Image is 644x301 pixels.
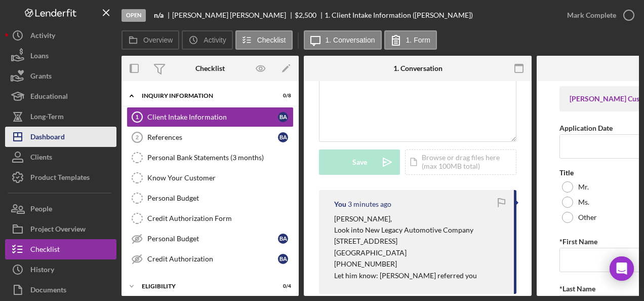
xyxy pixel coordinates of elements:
[5,147,116,167] button: Clients
[136,114,139,120] tspan: 1
[127,107,294,127] a: 1Client Intake InformationBA
[127,229,294,249] a: Personal BudgetBA
[278,112,288,122] div: B A
[5,239,116,259] button: Checklist
[278,254,288,264] div: B A
[30,167,90,190] div: Product Templates
[278,234,288,244] div: B A
[384,30,437,50] button: 1. Form
[154,11,164,19] b: n/a
[559,124,613,132] label: Application Date
[147,214,293,222] div: Credit Authorization Form
[273,93,291,99] div: 0 / 8
[136,134,139,140] tspan: 2
[147,194,293,202] div: Personal Budget
[326,36,375,44] label: 1. Conversation
[147,133,278,141] div: References
[147,235,278,243] div: Personal Budget
[304,30,382,50] button: 1. Conversation
[182,30,232,50] button: Activity
[30,66,52,89] div: Grants
[147,154,293,162] div: Personal Bank Statements (3 months)
[30,127,65,149] div: Dashboard
[5,199,116,219] button: People
[557,5,639,25] button: Mark Complete
[5,127,116,147] button: Dashboard
[325,11,473,19] div: 1. Client Intake Information ([PERSON_NAME])
[127,127,294,147] a: 2ReferencesBA
[127,147,294,168] a: Personal Bank Statements (3 months)
[5,219,116,239] button: Project Overview
[5,106,116,127] button: Long-Term
[334,258,477,270] p: [PHONE_NUMBER]
[334,224,477,236] p: Look into New Legacy Automotive Company
[278,132,288,142] div: B A
[142,283,266,289] div: Eligibility
[406,36,430,44] label: 1. Form
[393,64,442,72] div: 1. Conversation
[352,149,367,175] div: Save
[30,199,52,221] div: People
[295,11,316,19] span: $2,500
[30,106,64,129] div: Long-Term
[5,280,116,300] button: Documents
[5,86,116,106] button: Educational
[204,36,226,44] label: Activity
[122,9,146,22] div: Open
[30,259,54,282] div: History
[578,198,589,206] label: Ms.
[30,147,52,170] div: Clients
[147,174,293,182] div: Know Your Customer
[147,113,278,121] div: Client Intake Information
[127,188,294,208] a: Personal Budget
[195,64,225,72] div: Checklist
[5,66,116,86] button: Grants
[559,237,597,246] label: *First Name
[610,256,634,281] div: Open Intercom Messenger
[5,25,116,46] button: Activity
[334,247,477,258] p: [GEOGRAPHIC_DATA]
[30,25,55,48] div: Activity
[319,149,400,175] button: Save
[147,255,278,263] div: Credit Authorization
[127,208,294,229] a: Credit Authorization Form
[122,30,179,50] button: Overview
[559,284,595,293] label: *Last Name
[578,213,597,221] label: Other
[30,46,49,68] div: Loans
[30,219,86,242] div: Project Overview
[172,11,295,19] div: [PERSON_NAME] [PERSON_NAME]
[334,236,477,247] p: [STREET_ADDRESS]
[334,270,477,281] p: Let him know: [PERSON_NAME] referred you
[142,93,266,99] div: Inquiry Information
[273,283,291,289] div: 0 / 4
[567,5,616,25] div: Mark Complete
[30,86,68,109] div: Educational
[127,249,294,269] a: Credit AuthorizationBA
[235,30,293,50] button: Checklist
[578,183,589,191] label: Mr.
[348,200,391,208] time: 2025-10-08 18:24
[143,36,173,44] label: Overview
[334,213,477,224] p: [PERSON_NAME],
[127,168,294,188] a: Know Your Customer
[334,200,346,208] div: You
[257,36,286,44] label: Checklist
[5,259,116,280] button: History
[30,239,60,262] div: Checklist
[5,167,116,187] button: Product Templates
[5,46,116,66] button: Loans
